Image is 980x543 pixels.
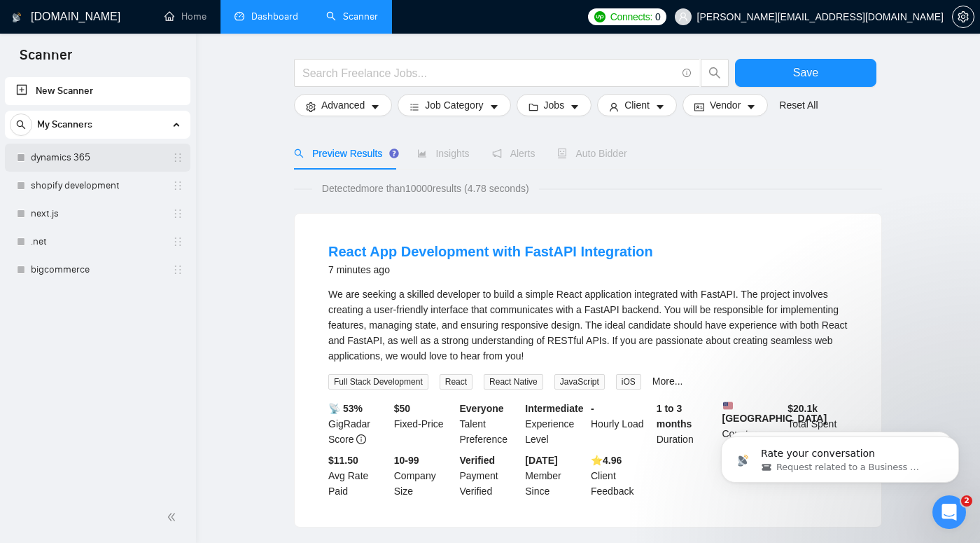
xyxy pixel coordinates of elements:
span: Job Category [425,97,483,113]
div: Total Spent [785,401,850,447]
span: holder [172,264,183,275]
div: Hourly Load [588,401,654,447]
div: GigRadar Score [325,401,391,447]
div: Avg Rate Paid [325,453,391,499]
span: search [10,120,31,130]
span: holder [172,208,183,219]
button: setting [952,6,974,28]
span: Detected more than 10000 results (4.78 seconds) [312,181,539,196]
a: shopify development [31,172,164,200]
span: setting [306,102,316,112]
div: Member Since [522,453,588,499]
div: Client Feedback [588,453,654,499]
iframe: Intercom live chat [932,495,966,529]
span: 2 [961,495,972,507]
div: Fixed-Price [391,401,457,447]
a: dynamics 365 [31,144,164,172]
div: Talent Preference [457,401,523,447]
a: React App Development with FastAPI Integration [328,244,653,259]
b: $ 20.1k [787,403,818,414]
b: 📡 53% [328,403,363,414]
b: Intermediate [525,403,583,414]
span: notification [492,149,502,158]
span: Insights [417,148,469,159]
div: Duration [654,401,720,447]
button: folderJobscaret-down [517,94,592,116]
a: bigcommerce [31,256,164,284]
button: Save [735,59,876,87]
div: Country [720,401,785,447]
span: Save [793,64,818,81]
b: $ 50 [394,403,410,414]
span: search [701,67,728,79]
b: [GEOGRAPHIC_DATA] [722,401,827,424]
a: .net [31,228,164,256]
span: user [678,12,688,22]
span: Alerts [492,148,535,159]
span: info-circle [682,69,692,78]
span: caret-down [746,102,756,112]
li: My Scanners [5,111,190,284]
a: New Scanner [16,77,179,105]
div: Payment Verified [457,453,523,499]
span: caret-down [655,102,665,112]
span: holder [172,236,183,247]
b: $11.50 [328,455,358,466]
a: More... [652,376,683,387]
span: info-circle [356,434,366,444]
b: Verified [460,455,496,466]
span: Client [624,97,650,113]
div: Experience Level [522,401,588,447]
div: Tooltip anchor [388,147,400,160]
img: logo [12,6,22,29]
img: 🇺🇸 [723,401,733,411]
img: upwork-logo.png [594,11,605,22]
b: 10-99 [394,455,419,466]
button: search [701,59,729,87]
span: JavaScript [554,374,605,390]
span: Scanner [8,45,83,74]
span: My Scanners [37,111,92,139]
button: search [10,114,32,136]
b: 1 to 3 months [657,403,692,429]
div: We are seeking a skilled developer to build a simple React application integrated with FastAPI. T... [328,287,848,364]
span: setting [953,11,974,22]
button: userClientcaret-down [597,94,677,116]
a: Reset All [779,97,818,113]
button: idcardVendorcaret-down [682,94,768,116]
span: Vendor [710,97,741,113]
span: Connects: [610,9,652,25]
span: double-left [167,510,181,524]
span: Auto Bidder [557,148,626,159]
span: bars [409,102,419,112]
b: ⭐️ 4.96 [591,455,622,466]
iframe: Intercom notifications message [700,407,980,505]
span: user [609,102,619,112]
span: holder [172,180,183,191]
a: searchScanner [326,11,378,22]
span: folder [528,102,538,112]
span: caret-down [370,102,380,112]
a: setting [952,11,974,22]
div: 7 minutes ago [328,261,653,278]
span: React Native [484,374,543,390]
a: homeHome [164,11,206,22]
span: iOS [616,374,641,390]
span: Advanced [321,97,365,113]
span: caret-down [570,102,580,112]
li: New Scanner [5,77,190,105]
span: 0 [655,9,661,25]
a: dashboardDashboard [234,11,298,22]
b: [DATE] [525,455,557,466]
span: Jobs [544,97,565,113]
b: Everyone [460,403,504,414]
span: search [294,149,304,158]
span: idcard [694,102,704,112]
span: Full Stack Development [328,374,428,390]
a: next.js [31,200,164,228]
button: barsJob Categorycaret-down [398,94,510,116]
input: Search Freelance Jobs... [302,64,676,82]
